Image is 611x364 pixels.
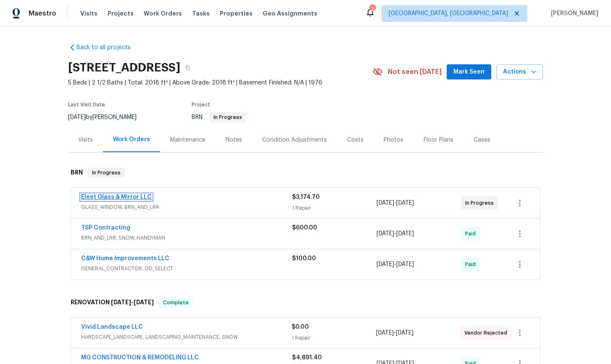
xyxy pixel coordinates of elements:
span: Paid [465,229,479,238]
span: - [376,329,413,337]
span: [DATE] [396,231,414,237]
span: [PERSON_NAME] [548,9,598,18]
span: Project [192,102,210,107]
span: $100.00 [292,256,316,261]
span: BRN [192,114,246,120]
span: Maestro [29,9,56,18]
div: Cases [474,136,490,144]
span: In Progress [89,169,124,177]
div: 1 Repair [292,204,377,212]
span: - [377,260,414,269]
span: $4,891.40 [292,355,322,361]
span: $600.00 [292,225,317,231]
span: - [377,199,414,207]
span: Visits [80,9,97,18]
span: [DATE] [377,231,394,237]
h2: [STREET_ADDRESS] [68,63,180,72]
span: HARDSCAPE_LANDSCAPE, LANDSCAPING_MAINTENANCE, SNOW [81,333,292,341]
span: GENERAL_CONTRACTOR, OD_SELECT [81,264,292,273]
span: In Progress [465,199,497,207]
div: Visits [78,136,93,144]
div: Notes [226,136,242,144]
span: Geo Assignments [263,9,317,18]
div: 1 Repair [292,334,376,342]
span: 5 Beds | 2 1/2 Baths | Total: 2018 ft² | Above Grade: 2018 ft² | Basement Finished: N/A | 1976 [68,79,373,87]
div: by [PERSON_NAME] [68,112,147,122]
span: [DATE] [111,299,131,305]
h6: BRN [71,168,83,178]
span: [DATE] [377,200,394,206]
span: [DATE] [376,330,394,336]
a: TSP Contracting [81,225,130,231]
div: Floor Plans [424,136,453,144]
div: Costs [347,136,363,144]
a: Eleet Glass & Mirror LLC [81,194,152,200]
span: [DATE] [377,261,394,267]
span: Not seen [DATE] [388,68,442,76]
button: Copy Address [180,60,195,75]
button: Actions [496,64,543,80]
a: C&W Home Improvements LLC [81,256,169,261]
span: Actions [503,67,536,77]
span: [DATE] [396,330,413,336]
h6: RENOVATION [71,298,154,308]
span: In Progress [210,115,245,120]
div: RENOVATION [DATE]-[DATE]Complete [68,289,543,316]
div: BRN In Progress [68,159,543,186]
div: Work Orders [113,135,150,144]
span: [DATE] [396,261,414,267]
span: - [111,299,154,305]
span: $0.00 [292,324,309,330]
span: Properties [220,9,253,18]
a: Back to all projects [68,43,149,52]
div: Photos [384,136,403,144]
span: $3,174.70 [292,194,320,200]
span: Last Visit Date [68,102,105,107]
span: - [377,229,414,238]
span: Complete [160,298,192,307]
span: [GEOGRAPHIC_DATA], [GEOGRAPHIC_DATA] [389,9,508,18]
a: Vivid Landscape LLC [81,324,143,330]
span: Work Orders [144,9,182,18]
button: Mark Seen [447,64,491,80]
div: 2 [369,5,375,13]
span: Tasks [192,11,210,16]
span: BRN_AND_LRR, SNOW, HANDYMAN [81,234,292,242]
span: Mark Seen [453,67,485,77]
span: GLASS_WINDOW, BRN_AND_LRR [81,203,292,211]
div: Maintenance [170,136,205,144]
span: Vendor Rejected [464,329,511,337]
span: [DATE] [134,299,154,305]
span: [DATE] [396,200,414,206]
span: Projects [108,9,134,18]
a: MG CONSTRUCTION & REMODELING LLC [81,355,199,361]
div: Condition Adjustments [262,136,327,144]
span: [DATE] [68,114,86,120]
span: Paid [465,260,479,269]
